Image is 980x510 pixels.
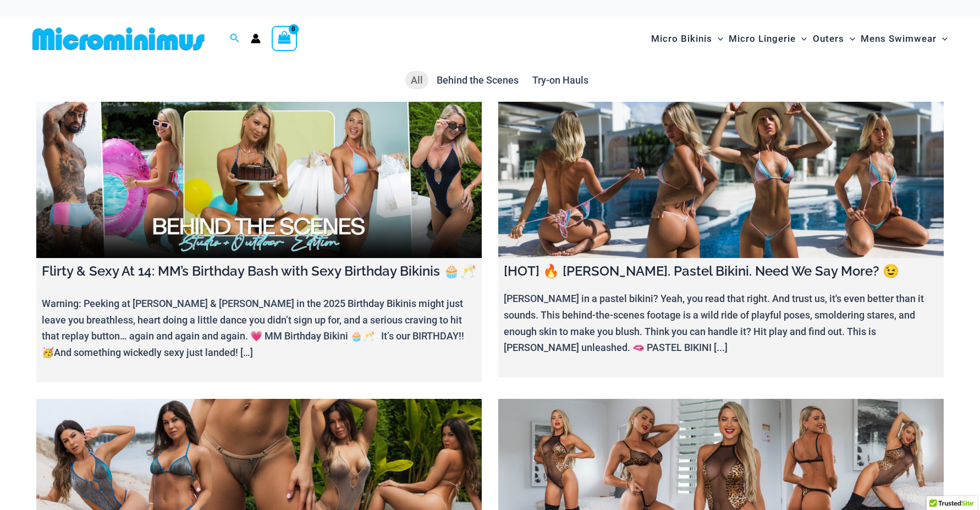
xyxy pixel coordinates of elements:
span: Menu Toggle [844,25,855,53]
a: [HOT] 🔥 Olivia. Pastel Bikini. Need We Say More? 😉 [498,102,944,258]
span: Try-on Hauls [532,74,588,86]
a: Micro LingerieMenu ToggleMenu Toggle [726,22,810,56]
span: Outers [813,25,844,53]
span: Menu Toggle [937,25,948,53]
span: Micro Bikinis [651,25,712,53]
span: Menu Toggle [712,25,723,53]
span: Micro Lingerie [729,25,796,53]
a: Search icon link [230,32,240,46]
span: Menu Toggle [796,25,807,53]
span: Behind the Scenes [437,74,519,86]
a: Micro BikinisMenu ToggleMenu Toggle [648,22,726,56]
h4: [HOT] 🔥 [PERSON_NAME]. Pastel Bikini. Need We Say More? 😉 [504,264,938,279]
span: Mens Swimwear [861,25,937,53]
p: Warning: Peeking at [PERSON_NAME] & [PERSON_NAME] in the 2025 Birthday Bikinis might just leave y... [42,295,476,361]
h4: Flirty & Sexy At 14: MM’s Birthday Bash with Sexy Birthday Bikinis 🧁🥂 [42,264,476,279]
img: MM SHOP LOGO FLAT [28,26,209,51]
p: [PERSON_NAME] in a pastel bikini? Yeah, you read that right. And trust us, it's even better than ... [504,290,938,356]
a: Account icon link [251,34,261,43]
a: View Shopping Cart, empty [272,26,297,51]
a: Flirty & Sexy At 14: MM’s Birthday Bash with Sexy Birthday Bikinis 🧁🥂 [36,102,482,258]
a: Mens SwimwearMenu ToggleMenu Toggle [858,22,950,56]
span: All [411,74,423,86]
nav: Site Navigation [647,20,952,57]
a: OutersMenu ToggleMenu Toggle [810,22,858,56]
